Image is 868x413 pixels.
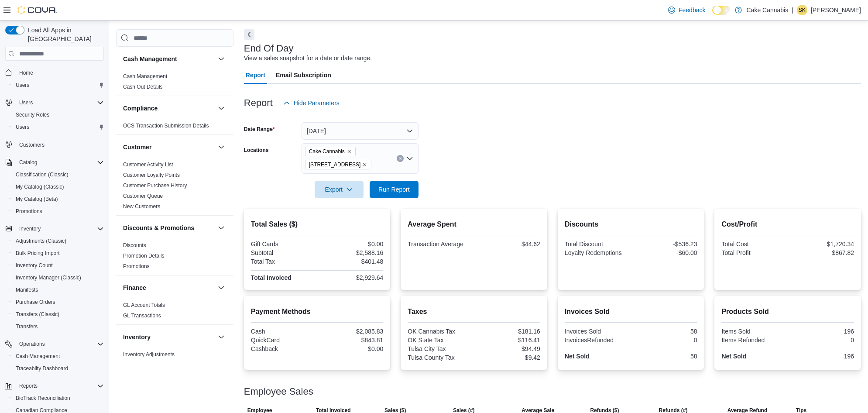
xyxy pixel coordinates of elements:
span: Cash Management [12,351,104,361]
span: Users [12,122,104,132]
span: Purchase Orders [16,299,55,306]
button: Operations [2,338,107,350]
a: Customers [16,140,48,150]
button: BioTrack Reconciliation [9,392,107,404]
span: Manifests [12,285,104,295]
span: Cash Management [16,353,60,360]
div: Samuel Keathley [797,5,807,15]
button: Users [16,97,36,108]
div: $181.16 [476,328,540,335]
span: Users [12,80,104,90]
a: Manifests [12,285,41,295]
button: Adjustments (Classic) [9,235,107,247]
span: Transfers [16,323,38,330]
button: Bulk Pricing Import [9,247,107,259]
button: Clear input [397,155,404,162]
button: Reports [16,381,41,391]
a: Users [12,122,33,132]
span: Users [16,124,29,131]
a: New Customers [123,203,160,210]
a: Cash Management [123,73,167,79]
span: Inventory [16,224,104,234]
a: Discounts [123,242,146,248]
button: Finance [123,283,214,292]
button: Users [9,79,107,91]
div: $1,720.34 [789,241,854,248]
span: Export [320,181,358,198]
p: | [792,5,793,15]
span: Users [16,82,29,89]
span: Adjustments (Classic) [12,236,104,246]
div: 196 [789,328,854,335]
a: Customer Queue [123,193,163,199]
button: My Catalog (Classic) [9,181,107,193]
a: Transfers (Classic) [12,309,63,320]
a: Traceabilty Dashboard [12,363,72,374]
div: $0.00 [319,345,384,352]
span: 1402 S Peoria Ave ste 140 [305,160,372,169]
div: QuickCard [251,337,316,344]
button: Transfers [9,320,107,333]
h2: Cost/Profit [721,219,854,230]
button: Promotions [9,205,107,217]
div: Loyalty Redemptions [565,249,629,256]
h3: Inventory [123,333,151,341]
label: Locations [244,147,269,154]
h3: Compliance [123,104,158,113]
a: Adjustments (Classic) [12,236,70,246]
button: Compliance [123,104,214,113]
a: Promotions [123,263,150,269]
span: Transfers (Classic) [16,311,59,318]
div: 0 [789,337,854,344]
a: Classification (Classic) [12,169,72,180]
button: Discounts & Promotions [123,224,214,232]
div: Cash Management [116,71,233,96]
div: Tulsa City Tax [408,345,472,352]
div: Tulsa County Tax [408,354,472,361]
div: View a sales snapshot for a date or date range. [244,54,372,63]
button: Discounts & Promotions [216,223,226,233]
span: Hide Parameters [294,99,340,107]
span: My Catalog (Beta) [12,194,104,204]
button: Inventory Count [9,259,107,272]
span: Home [16,67,104,78]
label: Date Range [244,126,275,133]
button: Security Roles [9,109,107,121]
span: Customers [19,141,45,148]
a: Feedback [665,1,709,19]
strong: Total Invoiced [251,274,292,281]
div: 196 [789,353,854,360]
div: $0.00 [319,241,384,248]
a: Inventory Adjustments [123,351,175,358]
h2: Total Sales ($) [251,219,384,230]
span: SK [799,5,806,15]
span: My Catalog (Classic) [16,183,64,190]
a: Promotion Details [123,253,165,259]
a: Customer Loyalty Points [123,172,180,178]
div: Customer [116,159,233,215]
div: $44.62 [476,241,540,248]
a: GL Transactions [123,313,161,319]
button: Catalog [16,157,41,168]
a: Transfers [12,321,41,332]
span: Inventory Manager (Classic) [16,274,81,281]
a: Home [16,68,37,78]
span: Users [16,97,104,108]
div: Total Cost [721,241,786,248]
a: Cash Management [12,351,63,361]
span: Promotions [16,208,42,215]
span: My Catalog (Classic) [12,182,104,192]
button: Remove 1402 S Peoria Ave ste 140 from selection in this group [362,162,367,167]
span: Email Subscription [276,66,331,84]
p: Cake Cannabis [746,5,788,15]
button: Classification (Classic) [9,169,107,181]
a: OCS Transaction Submission Details [123,123,209,129]
button: Home [2,66,107,79]
input: Dark Mode [712,6,731,15]
div: $867.82 [789,249,854,256]
span: My Catalog (Beta) [16,196,58,203]
button: Run Report [370,181,419,198]
a: Customer Activity List [123,162,173,168]
a: Users [12,80,33,90]
div: Gift Cards [251,241,316,248]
